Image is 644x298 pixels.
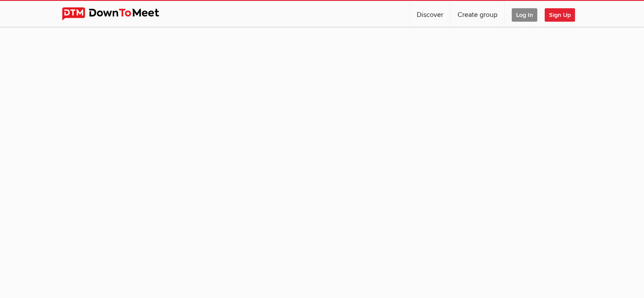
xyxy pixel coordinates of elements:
span: Log In [512,8,537,22]
a: Sign Up [545,1,582,27]
a: Log In [505,1,544,27]
a: Discover [410,1,450,27]
img: DownToMeet [62,7,173,20]
a: Create group [451,1,504,27]
span: Sign Up [545,8,575,22]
